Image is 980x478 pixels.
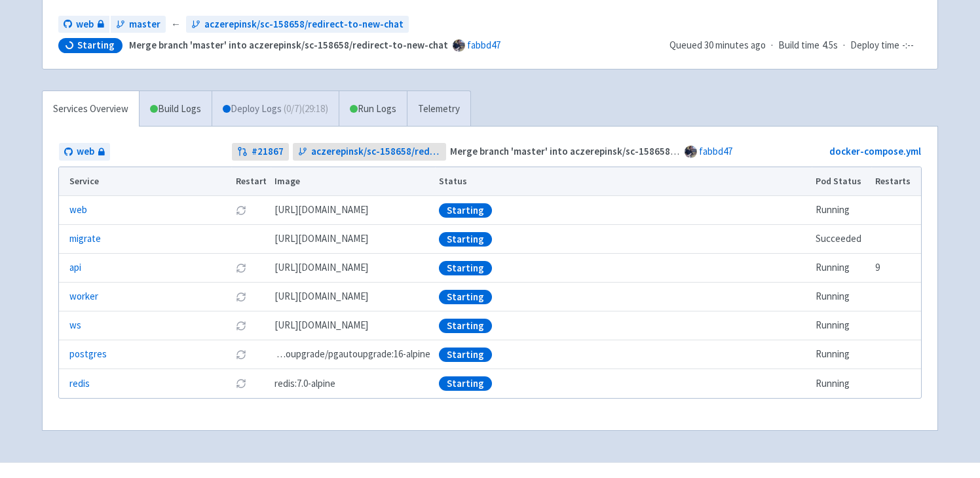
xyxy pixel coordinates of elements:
span: redis:7.0-alpine [274,376,335,391]
div: Starting [439,232,492,247]
button: Restart pod [236,263,246,273]
span: aczerepinsk/sc-158658/redirect-to-new-chat [311,144,442,159]
td: Running [812,283,871,311]
span: ( 0 / 7 ) (29:18) [284,102,328,117]
button: Restart pod [236,321,246,331]
th: Pod Status [812,167,871,196]
th: Service [59,167,231,196]
span: Starting [77,39,115,52]
a: redis [69,376,90,391]
span: web [77,144,94,159]
td: Running [812,196,871,225]
button: Restart pod [236,205,246,216]
td: Running [812,340,871,369]
span: aczerepinsk/sc-158658/redirect-to-new-chat [204,17,404,32]
span: [DOMAIN_NAME][URL] [274,289,368,304]
a: aczerepinsk/sc-158658/redirect-to-new-chat [186,16,409,33]
strong: Merge branch 'master' into aczerepinsk/sc-158658/redirect-to-new-chat [450,145,769,157]
span: Build time [778,38,820,53]
time: 30 minutes ago [704,39,766,51]
a: aczerepinsk/sc-158658/redirect-to-new-chat [293,143,447,161]
td: Running [812,311,871,340]
div: Starting [439,261,492,275]
a: docker-compose.yml [829,145,921,157]
td: Succeeded [812,225,871,254]
strong: # 21867 [252,144,284,159]
a: ws [69,318,81,333]
span: [DOMAIN_NAME][URL] [274,318,368,333]
div: · · [669,38,922,53]
a: Deploy Logs (0/7)(29:18) [212,91,339,127]
a: web [58,16,109,33]
span: ← [171,17,181,32]
a: migrate [69,231,101,247]
th: Image [271,167,435,196]
a: web [59,143,110,161]
div: Starting [439,290,492,304]
div: Starting [439,319,492,333]
a: master [111,16,166,33]
a: #21867 [232,143,289,161]
a: Services Overview [43,91,139,127]
th: Restart [231,167,271,196]
td: 9 [871,254,921,283]
div: Starting [439,376,492,391]
span: [DOMAIN_NAME][URL] [274,203,368,218]
span: [DOMAIN_NAME][URL] [274,260,368,275]
a: worker [69,289,98,304]
td: Running [812,254,871,283]
th: Restarts [871,167,921,196]
span: master [129,17,160,32]
span: [DOMAIN_NAME][URL] [274,231,368,247]
span: 4.5s [822,38,838,53]
a: fabbd47 [699,145,732,157]
th: Status [435,167,812,196]
span: web [76,17,94,32]
span: -:-- [902,38,914,53]
a: Telemetry [407,91,470,127]
div: Starting [439,203,492,218]
a: web [69,203,87,218]
span: Queued [669,39,766,51]
a: Build Logs [140,91,212,127]
a: postgres [69,347,107,362]
strong: Merge branch 'master' into aczerepinsk/sc-158658/redirect-to-new-chat [129,39,448,51]
button: Restart pod [236,292,246,302]
a: api [69,260,81,275]
span: pgautoupgrade/pgautoupgrade:16-alpine [274,347,430,362]
a: fabbd47 [467,39,500,51]
td: Running [812,369,871,398]
div: Starting [439,348,492,362]
span: Deploy time [850,38,899,53]
a: Run Logs [339,91,407,127]
button: Restart pod [236,349,246,360]
button: Restart pod [236,378,246,389]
